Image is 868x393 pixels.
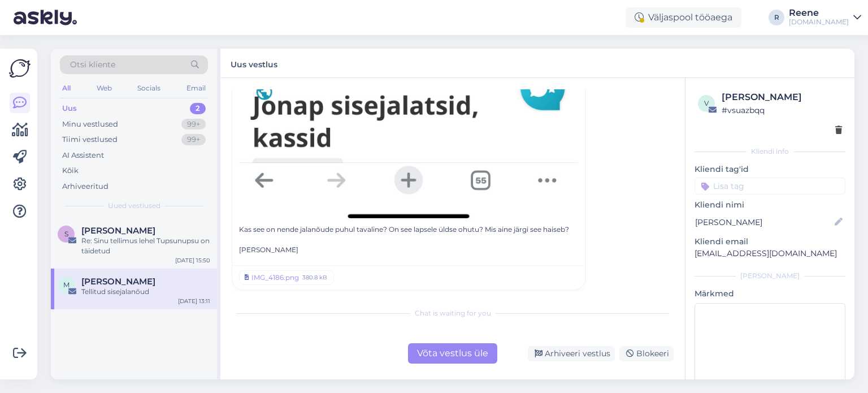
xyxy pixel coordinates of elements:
div: 2 [190,103,206,114]
div: IMG_4186.png [251,273,299,283]
div: Arhiveeri vestlus [528,346,615,361]
div: Uus [62,103,77,114]
div: [DATE] 15:50 [175,256,210,265]
span: Merilyn Paldra [81,277,155,287]
div: Minu vestlused [62,119,118,130]
span: Sally Saulep [81,226,155,236]
div: AI Assistent [62,150,104,161]
input: Lisa nimi [695,216,832,228]
div: [DOMAIN_NAME] [789,18,849,27]
div: R [769,10,784,25]
div: Reene [789,8,849,18]
div: All [60,81,73,96]
div: Arhiveeritud [62,181,108,192]
input: Lisa tag [695,178,845,195]
div: # vsuazbqq [722,104,842,116]
p: Kliendi email [695,236,845,248]
div: [PERSON_NAME] [695,271,845,281]
div: Kliendi info [695,146,845,157]
div: Kõik [62,165,79,176]
p: [EMAIL_ADDRESS][DOMAIN_NAME] [695,248,845,260]
p: Kliendi tag'id [695,163,845,175]
div: Tiimi vestlused [62,134,118,145]
p: Märkmed [695,288,845,300]
div: Re: Sinu tellimus lehel Tupsunupsu on täidetud [81,236,210,256]
span: S [64,230,68,238]
div: 99+ [181,134,206,145]
div: [PERSON_NAME] [239,245,578,255]
div: Chat is waiting for you [232,308,674,318]
div: Email [184,81,208,96]
div: 99+ [181,119,206,130]
span: M [63,280,70,289]
div: Võta vestlus üle [408,343,497,364]
span: Uued vestlused [108,201,160,211]
p: Kliendi nimi [695,199,845,211]
span: v [704,99,709,107]
div: Tellitud sisejalanõud [81,287,210,297]
img: Askly Logo [9,58,31,79]
div: Blokeeri [619,346,674,361]
label: Uus vestlus [231,55,277,71]
div: Web [94,81,114,96]
div: 380.8 kB [301,273,328,283]
a: Reene[DOMAIN_NAME] [789,8,861,27]
div: [DATE] 13:11 [178,297,210,305]
div: Socials [135,81,163,96]
div: [PERSON_NAME] [722,90,842,104]
div: Väljaspool tööaega [626,7,741,28]
span: Otsi kliente [70,59,115,71]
